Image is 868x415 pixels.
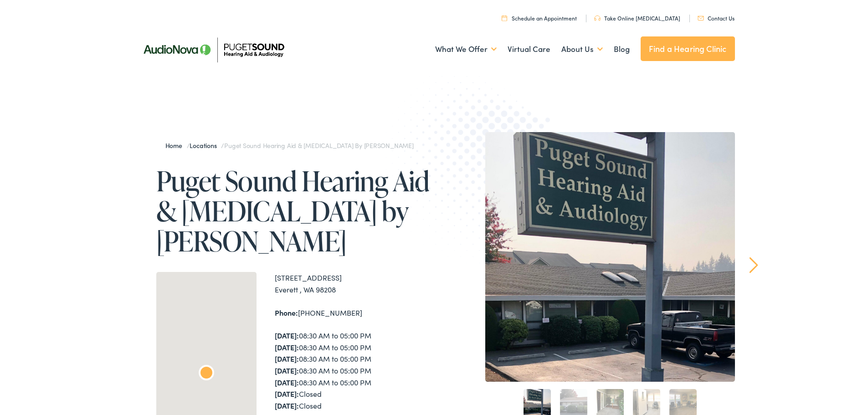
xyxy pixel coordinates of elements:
[502,15,507,21] img: utility icon
[749,257,758,273] a: Next
[502,14,577,22] a: Schedule an Appointment
[275,272,434,295] div: [STREET_ADDRESS] Everett , WA 98208
[275,377,299,387] strong: [DATE]:
[561,32,603,66] a: About Us
[195,363,217,385] div: Puget Sound Hearing Aid &#038; Audiology by AudioNova
[275,400,299,410] strong: [DATE]:
[698,16,704,20] img: utility icon
[165,141,187,150] a: Home
[594,15,601,21] img: utility icon
[275,342,299,352] strong: [DATE]:
[275,389,299,399] strong: [DATE]:
[508,32,550,66] a: Virtual Care
[190,141,221,150] a: Locations
[275,330,299,340] strong: [DATE]:
[275,307,434,319] div: [PHONE_NUMBER]
[224,141,413,150] span: Puget Sound Hearing Aid & [MEDICAL_DATA] by [PERSON_NAME]
[275,354,299,364] strong: [DATE]:
[156,166,434,256] h1: Puget Sound Hearing Aid & [MEDICAL_DATA] by [PERSON_NAME]
[275,365,299,375] strong: [DATE]:
[641,36,735,61] a: Find a Hearing Clinic
[165,141,414,150] span: / /
[594,14,680,22] a: Take Online [MEDICAL_DATA]
[698,14,734,22] a: Contact Us
[275,330,434,411] div: 08:30 AM to 05:00 PM 08:30 AM to 05:00 PM 08:30 AM to 05:00 PM 08:30 AM to 05:00 PM 08:30 AM to 0...
[435,32,497,66] a: What We Offer
[275,307,298,318] strong: Phone:
[614,32,630,66] a: Blog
